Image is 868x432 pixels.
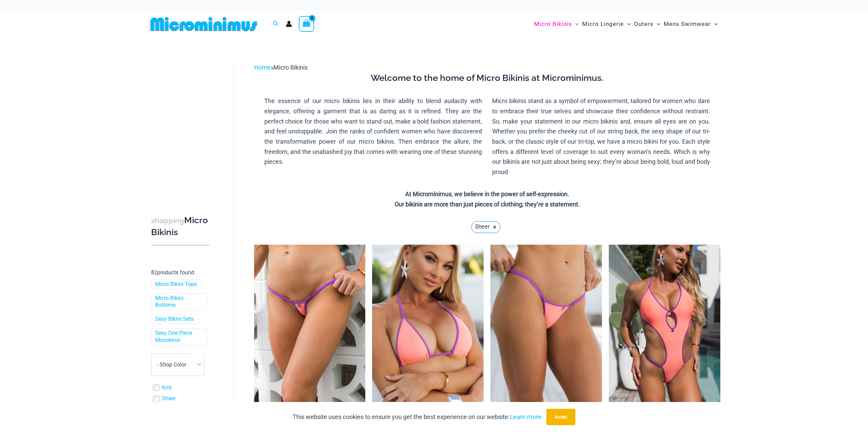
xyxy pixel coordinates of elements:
[711,15,718,33] span: Menu Toggle
[632,14,662,34] a: OutersMenu ToggleMenu Toggle
[475,222,490,232] span: Sheer
[609,245,720,412] img: Wild Card Neon Bliss 819 One Piece 04
[531,13,721,35] nav: Site Navigation
[510,413,541,420] a: Learn more
[471,221,500,233] a: Sheer ×
[162,395,176,402] a: Sheer
[151,269,157,276] span: 82
[582,15,624,33] span: Micro Lingerie
[155,316,193,323] a: Sexy Bikini Sets
[405,190,569,198] strong: At Microminimus, we believe in the power of self-expression.
[259,72,715,84] h3: Welcome to the home of Micro Bikinis at Microminimus.
[151,216,184,225] span: shopping
[254,245,366,412] a: Wild Card Neon Bliss 312 Top 457 Micro 04Wild Card Neon Bliss 312 Top 457 Micro 05Wild Card Neon ...
[490,245,602,412] img: Wild Card Neon Bliss 449 Thong 01
[609,245,720,412] a: Wild Card Neon Bliss 819 One Piece 04Wild Card Neon Bliss 819 One Piece 05Wild Card Neon Bliss 81...
[157,361,186,368] span: - Shop Color
[299,16,314,32] a: View Shopping Cart, empty
[664,15,711,33] span: Mens Swimwear
[264,96,482,167] p: The essence of our micro bikinis lies in their ability to blend audacity with elegance, offering ...
[653,15,660,33] span: Menu Toggle
[151,57,212,193] iframe: TrustedSite Certified
[546,409,575,425] button: Accept
[572,15,579,33] span: Menu Toggle
[274,64,308,71] span: Micro Bikinis
[151,267,209,278] p: products found
[273,20,279,28] a: Search icon link
[151,215,209,238] h3: Micro Bikinis
[155,330,202,344] a: Sexy One Piece Monokinis
[162,384,172,391] a: Knit
[293,412,541,422] p: This website uses cookies to ensure you get the best experience on our website.
[634,15,653,33] span: Outers
[532,14,580,34] a: Micro BikinisMenu ToggleMenu Toggle
[492,96,710,177] p: Micro bikinis stand as a symbol of empowerment, tailored for women who dare to embrace their true...
[534,15,572,33] span: Micro Bikinis
[395,201,580,208] strong: Our bikinis are more than just pieces of clothing; they’re a statement.
[580,14,632,34] a: Micro LingerieMenu ToggleMenu Toggle
[662,14,719,34] a: Mens SwimwearMenu ToggleMenu Toggle
[155,295,202,309] a: Micro Bikini Bottoms
[254,64,271,71] a: Home
[254,245,366,412] img: Wild Card Neon Bliss 312 Top 457 Micro 04
[254,64,308,71] span: »
[372,245,484,412] a: Wild Card Neon Bliss 312 Top 03Wild Card Neon Bliss 312 Top 457 Micro 02Wild Card Neon Bliss 312 ...
[624,15,631,33] span: Menu Toggle
[286,21,292,27] a: Account icon link
[148,16,260,32] img: MM SHOP LOGO FLAT
[493,224,497,230] span: ×
[151,354,204,376] span: - Shop Color
[490,245,602,412] a: Wild Card Neon Bliss 449 Thong 01Wild Card Neon Bliss 449 Thong 02Wild Card Neon Bliss 449 Thong 02
[155,281,197,288] a: Micro Bikini Tops
[372,245,484,412] img: Wild Card Neon Bliss 312 Top 03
